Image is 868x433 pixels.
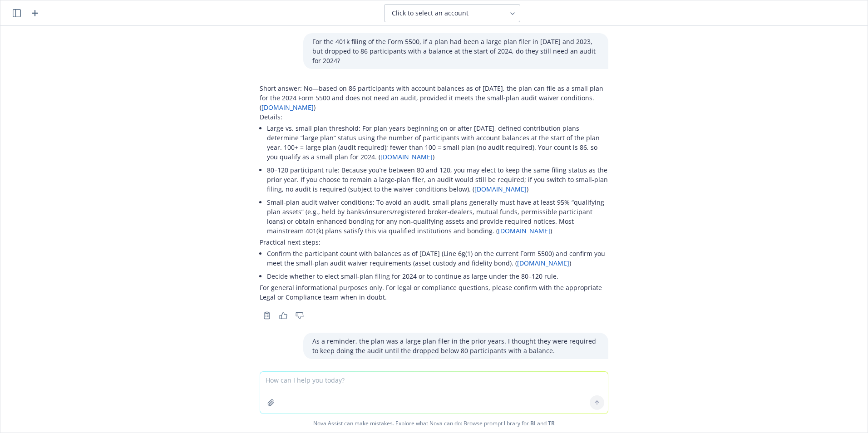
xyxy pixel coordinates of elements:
a: [DOMAIN_NAME] [380,153,433,161]
li: 80–120 participant rule: Because you’re between 80 and 120, you may elect to keep the same filing... [267,163,608,196]
button: Click to select an account [384,4,520,22]
li: Small-plan audit waiver conditions: To avoid an audit, small plans generally must have at least 9... [267,196,608,237]
a: [DOMAIN_NAME] [474,185,527,193]
p: Practical next steps: [260,237,608,247]
button: Thumbs down [292,309,307,322]
p: Short answer: No—based on 86 participants with account balances as of [DATE], the plan can file a... [260,84,608,112]
p: For the 401k filing of the Form 5500, if a plan had been a large plan filer in [DATE] and 2023, b... [312,37,599,65]
li: Confirm the participant count with balances as of [DATE] (Line 6g(1) on the current Form 5500) an... [267,247,608,270]
a: TR [548,419,555,427]
span: Click to select an account [392,9,469,18]
p: Details: [260,112,608,122]
a: [DOMAIN_NAME] [261,103,314,112]
a: [DOMAIN_NAME] [498,226,550,235]
svg: Copy to clipboard [263,311,271,320]
span: Nova Assist can make mistakes. Explore what Nova can do: Browse prompt library for and [4,414,864,433]
li: Decide whether to elect small‑plan filing for 2024 or to continue as large under the 80–120 rule. [267,270,608,283]
a: [DOMAIN_NAME] [517,259,569,267]
li: Large vs. small plan threshold: For plan years beginning on or after [DATE], defined contribution... [267,122,608,163]
p: For general informational purposes only. For legal or compliance questions, please confirm with t... [260,283,608,302]
a: BI [530,419,536,427]
p: As a reminder, the plan was a large plan filer in the prior years. I thought they were required t... [312,336,599,355]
